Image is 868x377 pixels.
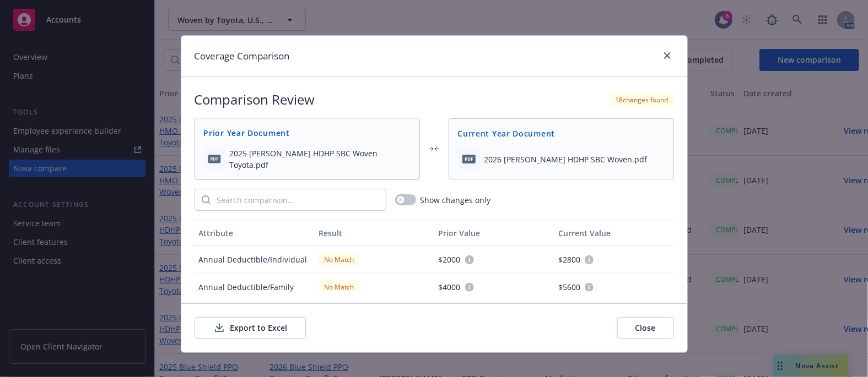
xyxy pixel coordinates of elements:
[617,317,674,339] button: Close
[458,128,665,139] span: Current Year Document
[661,49,674,62] a: close
[558,254,580,265] span: $2800
[195,246,315,274] div: Annual Deductible/Individual
[211,189,386,210] input: Search comparison...
[439,281,461,293] span: $4000
[199,227,310,239] div: Attribute
[558,227,670,239] div: Current Value
[319,227,430,239] div: Result
[195,90,315,109] h2: Comparison Review
[439,227,550,239] div: Prior Value
[319,280,359,294] div: No Match
[554,220,674,246] button: Current Value
[202,195,211,204] svg: Search
[195,49,290,63] h1: Coverage Comparison
[229,147,411,171] span: 2025 [PERSON_NAME] HDHP SBC Woven Toyota.pdf
[314,220,434,246] button: Result
[319,253,359,266] div: No Match
[195,274,315,301] div: Annual Deductible/Family
[204,127,411,139] span: Prior Year Document
[420,194,491,206] span: Show changes only
[558,281,580,293] span: $5600
[610,93,674,107] div: 18 changes found
[434,220,554,246] button: Prior Value
[195,220,315,246] button: Attribute
[484,154,648,165] span: 2026 [PERSON_NAME] HDHP SBC Woven.pdf
[439,254,461,265] span: $2000
[195,317,306,339] button: Export to Excel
